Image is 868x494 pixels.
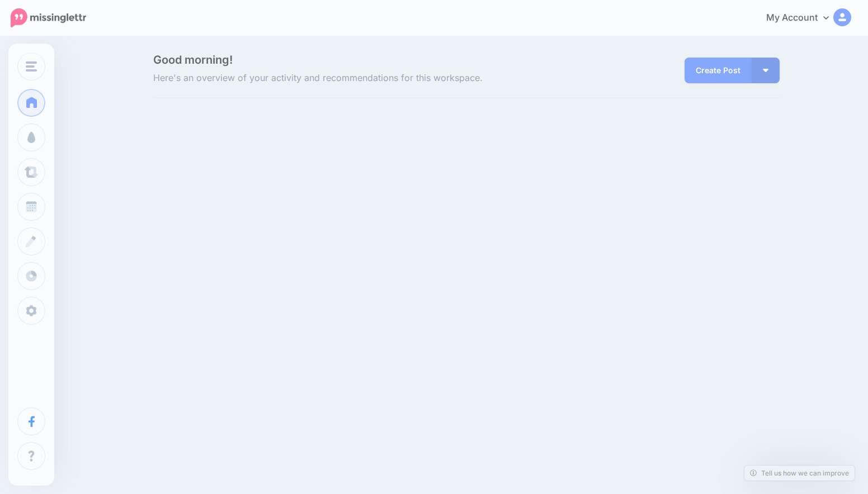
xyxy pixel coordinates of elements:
[755,4,851,32] a: My Account
[685,58,752,83] a: Create Post
[153,71,565,85] span: Here's an overview of your activity and recommendations for this workspace.
[763,69,768,72] img: arrow-down-white.png
[744,465,855,481] a: Tell us how we can improve
[153,53,233,66] span: Good morning!
[11,8,86,27] img: Missinglettr
[26,61,37,72] img: menu.png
